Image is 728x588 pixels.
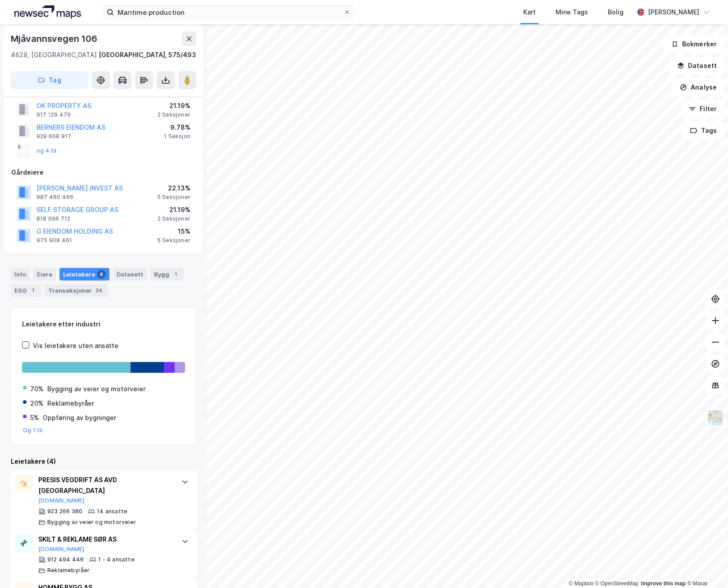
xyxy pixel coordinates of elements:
[569,580,593,587] a: Mapbox
[158,204,190,215] div: 21.19%
[47,508,82,515] div: 923 266 380
[113,268,147,280] div: Datasett
[43,412,116,423] div: Oppføring av bygninger
[157,183,190,194] div: 22.13%
[158,111,190,118] div: 2 Seksjoner
[114,5,344,19] input: Søk på adresse, matrikkel, gårdeiere, leietakere eller personer
[158,215,190,222] div: 2 Seksjoner
[36,111,71,118] div: 917 129 479
[38,546,85,553] button: [DOMAIN_NAME]
[33,340,118,351] div: Vis leietakere uten ansatte
[94,286,104,295] div: 24
[150,268,184,280] div: Bygg
[595,580,639,587] a: OpenStreetMap
[47,519,136,526] div: Bygging av veier og motorveier
[38,534,172,545] div: SKILT & REKLAME SØR AS
[47,567,90,574] div: Reklamebyråer
[707,409,724,426] img: Z
[157,237,190,244] div: 5 Seksjoner
[23,427,43,434] button: Og 1 til
[47,398,94,409] div: Reklamebyråer
[36,194,73,201] div: 987 460 466
[681,100,724,118] button: Filter
[683,122,724,140] button: Tags
[556,7,588,18] div: Mine Tags
[30,384,44,394] div: 70%
[608,7,624,18] div: Bolig
[38,497,85,504] button: [DOMAIN_NAME]
[683,545,728,588] iframe: Chat Widget
[97,270,106,279] div: 4
[59,268,109,280] div: Leietakere
[11,50,97,60] div: 4628, [GEOGRAPHIC_DATA]
[523,7,536,18] div: Kart
[11,268,30,280] div: Info
[22,319,185,330] div: Leietakere etter industri
[99,50,196,60] div: [GEOGRAPHIC_DATA], 575/493
[11,167,196,178] div: Gårdeiere
[36,133,71,140] div: 929 608 917
[33,268,56,280] div: Eiere
[47,556,84,563] div: 912 494 446
[45,284,108,297] div: Transaksjoner
[669,57,724,75] button: Datasett
[157,226,190,237] div: 15%
[36,215,70,222] div: 818 096 712
[158,100,190,111] div: 21.19%
[157,194,190,201] div: 5 Seksjoner
[28,286,37,295] div: 1
[11,71,88,89] button: Tag
[97,508,127,515] div: 14 ansatte
[47,384,145,394] div: Bygging av veier og motorveier
[11,32,99,46] div: Mjåvannsvegen 106
[171,270,180,279] div: 1
[98,556,135,563] div: 1 - 4 ansatte
[14,5,81,19] img: logo.a4113a55bc3d86da70a041830d287a7e.svg
[648,7,699,18] div: [PERSON_NAME]
[11,456,196,467] div: Leietakere (4)
[641,580,686,587] a: Improve this map
[672,78,724,96] button: Analyse
[38,475,172,496] div: PRESIS VEGDRIFT AS AVD [GEOGRAPHIC_DATA]
[36,237,72,244] div: 975 908 461
[30,398,44,409] div: 20%
[30,412,39,423] div: 5%
[164,122,190,133] div: 9.78%
[164,133,190,140] div: 1 Seksjon
[664,35,724,53] button: Bokmerker
[11,284,41,297] div: ESG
